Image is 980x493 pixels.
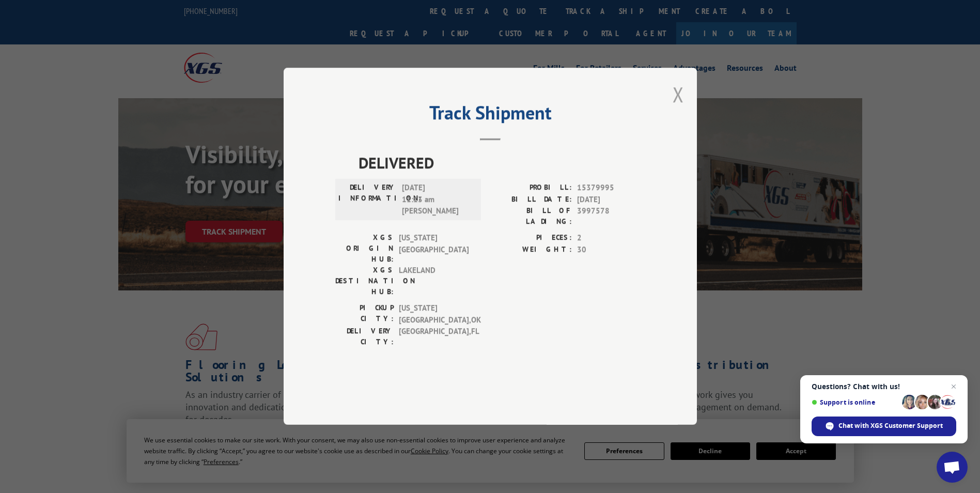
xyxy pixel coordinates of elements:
label: XGS ORIGIN HUB: [335,233,394,265]
span: [US_STATE][GEOGRAPHIC_DATA] [399,233,469,265]
span: [DATE] 11:13 am [PERSON_NAME] [402,182,472,218]
label: BILL DATE: [490,194,572,206]
span: 2 [577,233,645,244]
span: Support is online [812,398,898,406]
button: Close modal [673,81,684,108]
label: PICKUP CITY: [335,303,394,326]
span: Chat with XGS Customer Support [838,421,943,430]
span: Questions? Chat with us! [812,382,956,391]
h2: Track Shipment [335,105,645,125]
span: [GEOGRAPHIC_DATA] , FL [399,326,469,348]
label: XGS DESTINATION HUB: [335,265,394,298]
a: Open chat [937,452,968,483]
span: Chat with XGS Customer Support [812,417,956,436]
span: 3997578 [577,206,645,227]
label: PROBILL: [490,182,572,194]
span: DELIVERED [359,151,645,175]
label: WEIGHT: [490,244,572,256]
span: [DATE] [577,194,645,206]
span: 15379995 [577,182,645,194]
span: [US_STATE][GEOGRAPHIC_DATA] , OK [399,303,469,326]
label: BILL OF LADING: [490,206,572,227]
span: 30 [577,244,645,256]
label: DELIVERY CITY: [335,326,394,348]
label: DELIVERY INFORMATION: [338,182,397,218]
label: PIECES: [490,233,572,244]
span: LAKELAND [399,265,469,298]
